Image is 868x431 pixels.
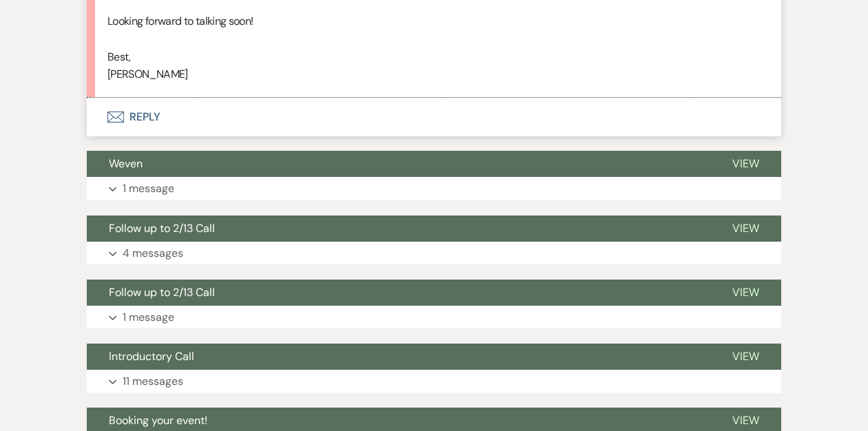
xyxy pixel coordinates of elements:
p: Best, [107,48,761,66]
button: Reply [87,98,781,136]
button: View [710,151,781,177]
span: View [732,221,759,235]
span: Booking your event! [109,413,207,428]
span: Follow up to 2/13 Call [109,285,215,299]
button: Follow up to 2/13 Call [87,215,710,242]
p: 1 message [123,308,174,326]
button: View [710,215,781,242]
button: Introductory Call [87,344,710,370]
p: Looking forward to talking soon! [107,12,761,30]
button: Follow up to 2/13 Call [87,280,710,306]
button: 1 message [87,306,781,329]
button: 11 messages [87,370,781,393]
button: View [710,344,781,370]
button: 4 messages [87,242,781,265]
p: 4 messages [123,244,183,262]
p: [PERSON_NAME] [107,65,761,83]
button: View [710,280,781,306]
span: View [732,349,759,364]
p: 11 messages [123,372,183,390]
span: Introductory Call [109,349,194,364]
span: View [732,413,759,428]
span: View [732,285,759,299]
span: Follow up to 2/13 Call [109,221,215,235]
p: 1 message [123,180,174,198]
span: View [732,156,759,171]
span: Weven [109,156,143,171]
button: 1 message [87,177,781,200]
button: Weven [87,151,710,177]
